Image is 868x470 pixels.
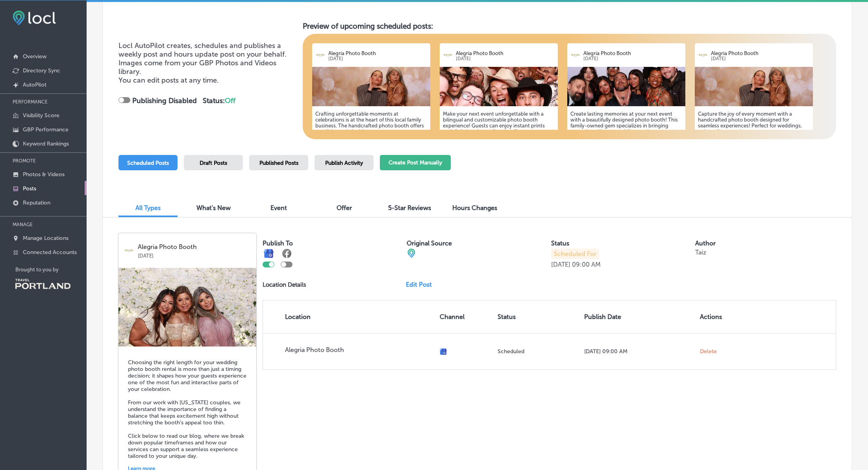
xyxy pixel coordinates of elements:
img: logo [698,50,708,60]
p: Alegria Photo Booth [456,50,554,56]
h5: Crafting unforgettable moments at celebrations is at the heart of this local family business. The... [315,111,427,164]
img: logo [124,246,134,256]
p: AutoPilot [23,81,46,88]
label: Publish To [263,240,293,247]
span: 5-Star Reviews [388,204,431,212]
p: Alegria Photo Booth [711,50,809,56]
img: logo [570,50,580,60]
span: Publish Activity [325,160,363,166]
th: Channel [437,300,494,333]
h3: Preview of upcoming scheduled posts: [303,22,836,31]
p: Posts [23,185,36,192]
span: All Types [135,204,161,212]
span: Event [270,204,287,212]
span: Locl AutoPilot creates, schedules and publishes a weekly post and hours update post on your behal... [118,41,287,76]
th: Status [494,300,581,333]
p: Taiz [695,249,706,256]
p: 09:00 AM [572,261,601,268]
p: [DATE] [551,261,570,268]
p: Directory Sync [23,67,60,74]
p: [DATE] [456,56,554,61]
p: Reputation [23,199,50,206]
p: Keyword Rankings [23,140,69,147]
p: Photos & Videos [23,171,65,178]
img: 1744197935d3a719f2-e65c-4cf5-aee0-14959b043845_2025-04-08.jpg [312,67,430,106]
p: Alegria Photo Booth [583,50,682,56]
label: Original Source [407,240,452,247]
p: Location Details [263,281,306,288]
th: Publish Date [581,300,697,333]
h5: Choosing the right length for your wedding photo booth rental is more than just a timing decision... [128,359,247,459]
p: [DATE] [138,251,251,259]
th: Actions [697,300,743,333]
p: GBP Performance [23,126,68,133]
img: Travel Portland [15,279,70,289]
span: You can edit posts at any time. [118,76,219,85]
p: Connected Accounts [23,249,77,256]
img: 7afbd7d3-e66c-478c-8f80-64d395b3c39eWeddingphotobooth-min.jpg [118,268,256,347]
p: [DATE] [711,56,809,61]
span: Delete [700,348,717,355]
span: Hours Changes [452,204,497,212]
p: Scheduled [498,348,578,355]
button: Create Post Manually [380,155,451,170]
img: fda3e92497d09a02dc62c9cd864e3231.png [13,11,56,25]
label: Author [695,240,716,247]
p: Manage Locations [23,235,68,241]
img: cba84b02adce74ede1fb4a8549a95eca.png [407,249,416,258]
strong: Publishing Disabled [132,96,197,105]
h5: Capture the joy of every moment with a handcrafted photo booth designed for seamless experiences!... [698,111,810,170]
span: Scheduled Posts [127,160,169,166]
p: Alegria Photo Booth [138,243,251,251]
a: Edit Post [406,281,438,288]
th: Location [263,300,437,333]
img: 1744197935d3a719f2-e65c-4cf5-aee0-14959b043845_2025-04-08.jpg [695,67,813,106]
p: [DATE] [328,56,427,61]
strong: Status: [203,96,235,105]
span: Draft Posts [200,160,227,166]
label: Status [551,240,569,247]
p: [DATE] [583,56,682,61]
p: [DATE] 09:00 AM [584,348,694,355]
p: Overview [23,53,46,60]
p: Alegria Photo Booth [285,346,433,354]
p: Visibility Score [23,112,59,119]
p: Scheduled For [551,249,599,259]
p: Alegria Photo Booth [328,50,427,56]
img: logo [443,50,453,60]
img: 1747982400fc61a8e4-14df-4a11-86df-87c05f888067_2025-05-22.jpg [567,67,685,106]
span: Offer [337,204,352,212]
span: What's New [196,204,231,212]
h5: Make your next event unforgettable with a bilingual and customizable photo booth experience! Gues... [443,111,555,176]
h5: Create lasting memories at your next event with a beautifully designed photo booth! This family-o... [570,111,682,176]
p: Brought to you by [15,267,87,273]
img: 175376483378deccec-af13-43ee-a51f-f4d8f4c146fb_2025-07-25.jpg [440,67,558,106]
span: Published Posts [259,160,298,166]
span: Off [225,96,235,105]
img: logo [315,50,325,60]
